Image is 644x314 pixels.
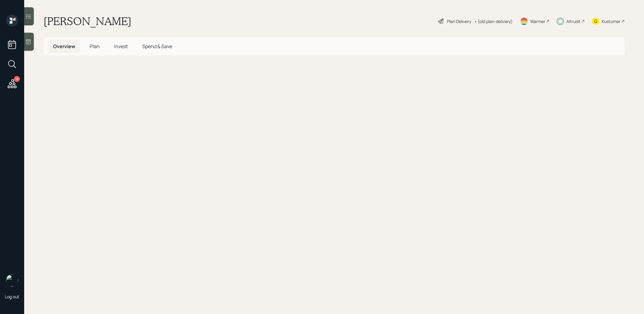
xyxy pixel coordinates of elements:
div: Altruist [566,18,581,25]
span: Plan [90,43,100,50]
img: treva-nostdahl-headshot.png [6,274,18,286]
span: Overview [53,43,75,50]
h1: [PERSON_NAME] [43,15,131,28]
div: Warmer [530,18,545,25]
div: Log out [5,294,19,299]
div: 18 [14,76,20,82]
div: Kustomer [602,18,620,25]
span: Invest [114,43,128,50]
div: • (old plan-delivery) [474,18,513,25]
span: Spend & Save [142,43,172,50]
div: Plan Delivery [447,18,471,25]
